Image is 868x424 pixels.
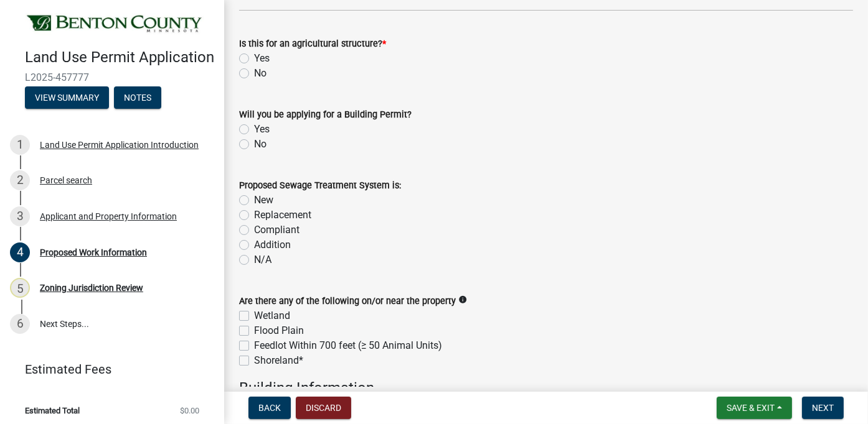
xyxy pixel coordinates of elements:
[239,40,386,48] label: Is this for an agricultural structure?
[40,176,92,185] div: Parcel search
[254,66,267,81] label: No
[10,357,204,382] a: Estimated Fees
[25,13,204,35] img: Benton County, Minnesota
[254,252,271,267] label: N/A
[254,137,267,152] label: No
[40,141,199,149] div: Land Use Permit Application Introduction
[10,314,30,334] div: 6
[254,353,303,368] label: Shoreland*
[40,248,147,257] div: Proposed Work Information
[239,379,853,397] h4: Building Information
[25,48,214,67] h4: Land Use Permit Application
[254,308,290,323] label: Wetland
[254,122,270,137] label: Yes
[180,407,199,415] span: $0.00
[10,206,30,226] div: 3
[254,223,300,237] label: Compliant
[25,407,80,415] span: Estimated Total
[254,323,304,338] label: Flood Plain
[254,338,442,353] label: Feedlot Within 700 feet (≥ 50 Animal Units)
[802,397,844,419] button: Next
[10,135,30,155] div: 1
[727,403,775,413] span: Save & Exit
[239,182,401,190] label: Proposed Sewage Treatment System is:
[239,297,456,306] label: Are there any of the following on/or near the property
[254,237,291,252] label: Addition
[248,397,291,419] button: Back
[25,93,109,103] wm-modal-confirm: Summary
[40,212,177,221] div: Applicant and Property Information
[114,93,161,103] wm-modal-confirm: Notes
[254,51,270,66] label: Yes
[254,193,273,208] label: New
[114,86,161,109] button: Notes
[258,403,281,413] span: Back
[40,283,143,292] div: Zoning Jurisdiction Review
[25,86,109,109] button: View Summary
[25,71,199,83] span: L2025-457777
[10,170,30,190] div: 2
[10,242,30,262] div: 4
[10,278,30,298] div: 5
[717,397,792,419] button: Save & Exit
[296,397,351,419] button: Discard
[254,208,311,223] label: Replacement
[239,111,412,119] label: Will you be applying for a Building Permit?
[812,403,834,413] span: Next
[458,295,467,304] i: info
